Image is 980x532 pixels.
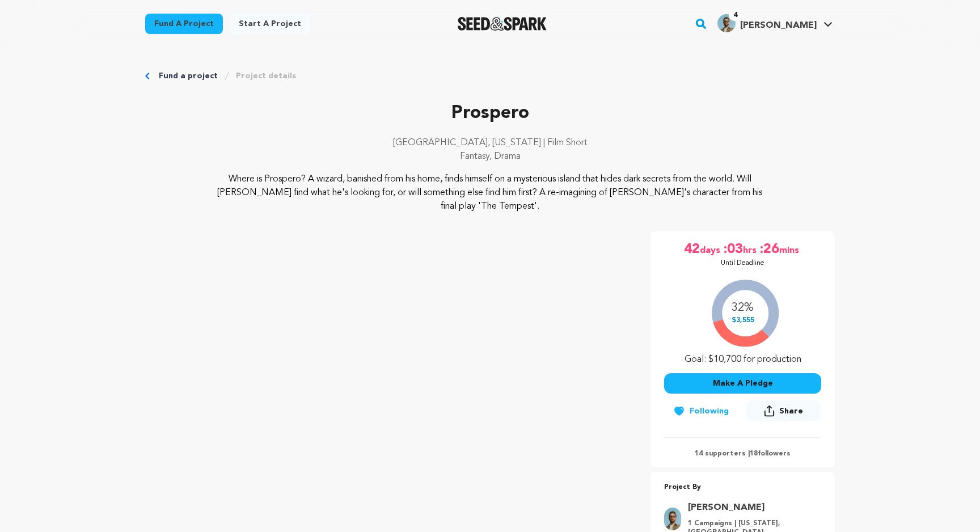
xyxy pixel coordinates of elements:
[740,21,817,30] span: [PERSON_NAME]
[664,373,821,394] button: Make A Pledge
[159,70,218,82] a: Fund a project
[664,401,738,421] button: Following
[721,259,764,268] p: Until Deadline
[664,449,821,458] p: 14 supporters | followers
[715,12,835,32] a: Tyler O.'s Profile
[664,481,821,494] p: Project By
[746,400,821,426] span: Share
[750,450,758,457] span: 18
[700,240,723,259] span: days
[145,70,835,82] div: Breadcrumb
[717,14,817,32] div: Tyler O.'s Profile
[715,12,835,36] span: Tyler O.'s Profile
[230,14,310,34] a: Start a project
[779,240,801,259] span: mins
[743,240,759,259] span: hrs
[458,17,547,31] a: Seed&Spark Homepage
[664,508,681,530] img: 352d793b21321a02.png
[688,501,814,514] a: Goto Tyler Orsak profile
[684,240,700,259] span: 42
[145,136,835,150] p: [GEOGRAPHIC_DATA], [US_STATE] | Film Short
[746,400,821,421] button: Share
[759,240,779,259] span: :26
[145,14,223,34] a: Fund a project
[145,100,835,127] p: Prospero
[214,172,766,213] p: Where is Prospero? A wizard, banished from his home, finds himself on a mysterious island that hi...
[458,17,547,31] img: Seed&Spark Logo Dark Mode
[729,10,742,21] span: 4
[145,150,835,163] p: Fantasy, Drama
[236,70,296,82] a: Project details
[723,240,743,259] span: :03
[717,14,736,32] img: 352d793b21321a02.png
[779,406,803,417] span: Share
